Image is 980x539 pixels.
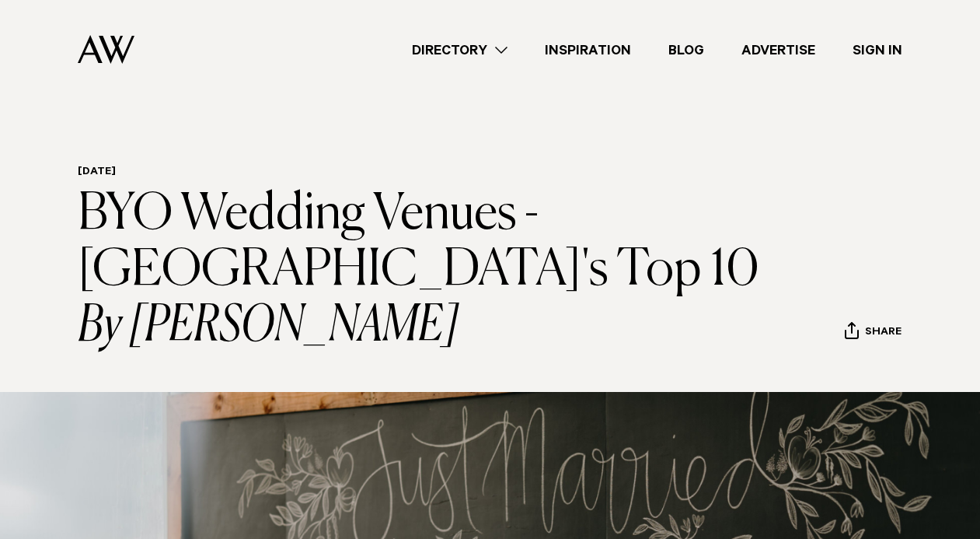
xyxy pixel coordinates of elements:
i: By [PERSON_NAME] [78,299,797,355]
a: Sign In [834,40,921,61]
h1: BYO Wedding Venues - [GEOGRAPHIC_DATA]'s Top 10 [78,187,797,355]
button: Share [844,321,902,345]
img: Auckland Weddings Logo [78,35,134,64]
span: Share [865,326,902,341]
h6: [DATE] [78,166,797,180]
a: Inspiration [526,40,650,61]
a: Advertise [723,40,834,61]
a: Directory [393,40,526,61]
a: Blog [650,40,723,61]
